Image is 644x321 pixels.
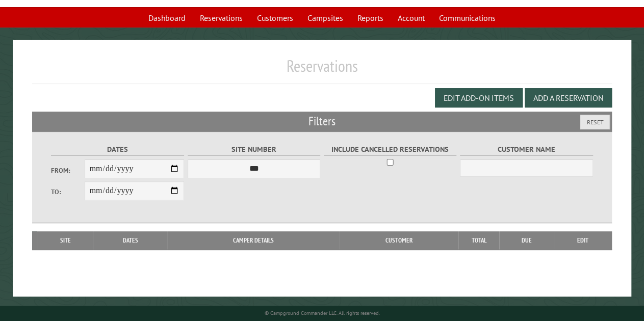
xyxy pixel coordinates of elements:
th: Total [458,231,499,250]
h2: Filters [32,112,612,131]
th: Dates [93,231,167,250]
label: From: [51,166,84,175]
th: Customer [340,231,458,250]
a: Communications [433,8,502,28]
h1: Reservations [32,56,612,84]
a: Campsites [301,8,349,28]
label: Include Cancelled Reservations [324,144,457,155]
button: Add a Reservation [525,88,612,108]
th: Site [37,231,93,250]
label: To: [51,187,84,197]
label: Site Number [188,144,321,155]
button: Reset [580,115,610,129]
a: Reservations [194,8,249,28]
label: Customer Name [460,144,593,155]
small: © Campground Commander LLC. All rights reserved. [265,310,380,316]
label: Dates [51,144,184,155]
th: Camper Details [167,231,339,250]
a: Dashboard [142,8,192,28]
a: Customers [251,8,299,28]
th: Edit [554,231,612,250]
button: Edit Add-on Items [435,88,523,108]
th: Due [499,231,553,250]
a: Reports [351,8,390,28]
a: Account [392,8,431,28]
